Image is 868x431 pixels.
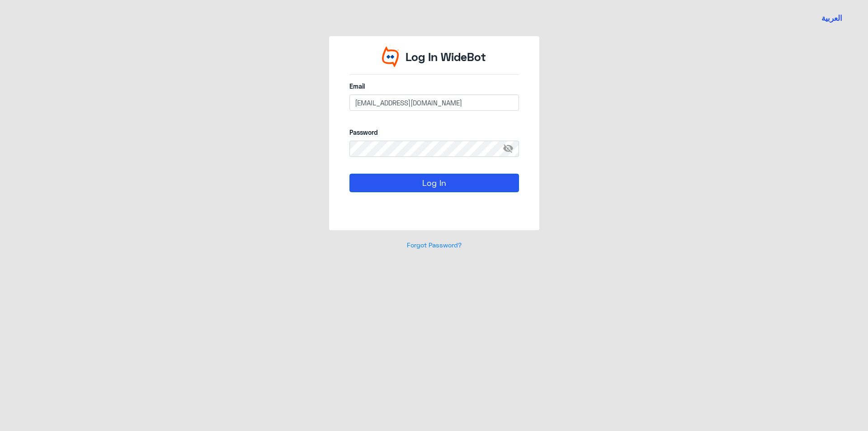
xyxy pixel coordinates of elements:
[406,48,486,66] p: Log In WideBot
[407,241,462,249] a: Forgot Password?
[503,141,519,157] span: visibility_off
[349,95,519,111] input: Enter your email here...
[349,128,519,137] label: Password
[821,13,842,24] button: العربية
[382,46,399,67] img: Widebot Logo
[816,7,848,29] a: Switch language
[349,174,519,192] button: Log In
[349,81,519,91] label: Email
